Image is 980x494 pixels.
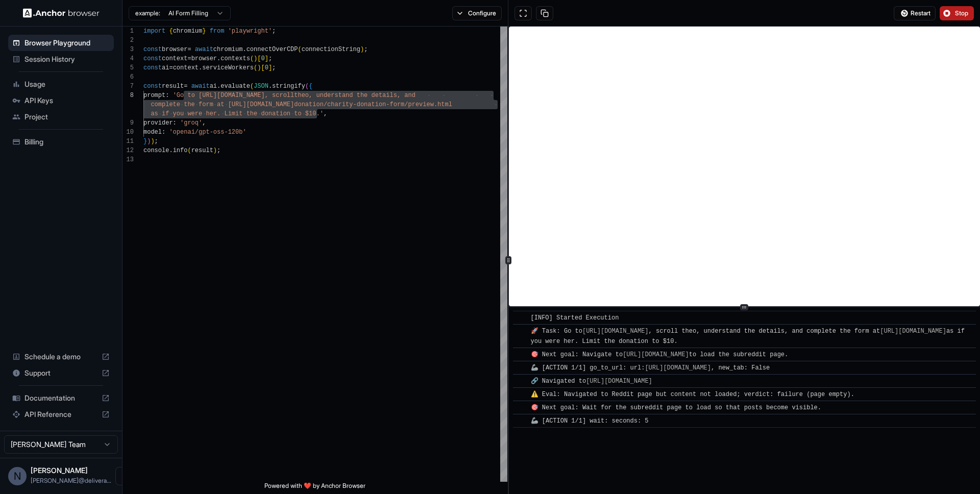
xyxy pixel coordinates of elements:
[894,6,936,20] button: Restart
[169,64,173,71] span: =
[165,92,169,99] span: :
[220,83,250,90] span: evaluate
[122,36,134,45] div: 2
[199,64,202,71] span: .
[220,55,250,62] span: contexts
[143,92,165,99] span: prompt
[531,314,619,322] span: [INFO] Started Execution
[531,404,822,411] span: 🎯 Next goal: Wait for the subreddit page to load so that posts become visible.
[228,28,272,35] span: 'playwright'
[213,147,217,154] span: )
[191,147,213,154] span: result
[265,64,268,71] span: 0
[187,55,191,62] span: =
[191,83,210,90] span: await
[173,28,203,35] span: chromium
[360,46,364,53] span: )
[452,6,502,20] button: Configure
[8,51,114,67] div: Session History
[143,28,165,35] span: import
[531,328,969,345] span: 🚀 Task: Go to , scroll theo, understand the details, and complete the form at as if you were her....
[169,147,173,154] span: .
[8,35,114,51] div: Browser Playground
[586,378,652,385] a: [URL][DOMAIN_NAME]
[254,55,257,62] span: )
[518,313,523,323] span: ​
[169,28,173,35] span: {
[309,83,312,90] span: {
[169,129,246,136] span: 'openai/gpt-oss-120b'
[518,376,523,386] span: ​
[24,352,97,362] span: Schedule a demo
[880,328,946,335] a: [URL][DOMAIN_NAME]
[257,64,261,71] span: )
[247,46,298,53] span: connectOverCDP
[250,83,254,90] span: (
[265,55,268,62] span: ]
[143,83,162,90] span: const
[261,64,264,71] span: [
[122,137,134,146] div: 11
[298,46,302,53] span: (
[24,137,110,147] span: Billing
[213,46,243,53] span: chromium
[518,350,523,360] span: ​
[8,76,114,92] div: Usage
[195,46,213,53] span: await
[151,110,323,117] span: as if you were her. Limit the donation to $10.'
[531,391,854,398] span: ⚠️ Eval: Navigated to Reddit page but content not loaded; verdict: failure (page empty).
[518,403,523,413] span: ​
[122,27,134,36] div: 1
[151,138,154,145] span: )
[531,351,789,358] span: 🎯 Next goal: Navigate to to load the subreddit page.
[8,92,114,109] div: API Keys
[173,119,177,127] span: :
[143,64,162,71] span: const
[122,146,134,155] div: 12
[122,91,134,100] div: 8
[8,406,114,423] div: API Reference
[272,83,305,90] span: stringify
[302,46,360,53] span: connectionString
[911,9,930,17] span: Restart
[24,393,97,403] span: Documentation
[582,328,649,335] a: [URL][DOMAIN_NAME]
[940,6,974,20] button: Stop
[202,28,206,35] span: }
[254,83,268,90] span: JSON
[268,55,272,62] span: ;
[217,55,220,62] span: .
[173,92,295,99] span: 'Go to [URL][DOMAIN_NAME], scroll
[173,147,188,154] span: info
[122,63,134,72] div: 5
[202,119,206,127] span: ,
[272,28,276,35] span: ;
[191,55,217,62] span: browser
[8,390,114,406] div: Documentation
[115,467,134,485] button: Open menu
[217,83,220,90] span: .
[24,409,97,419] span: API Reference
[955,9,969,17] span: Stop
[162,64,169,71] span: ai
[162,46,187,53] span: browser
[122,82,134,91] div: 7
[31,477,111,484] span: namit@deliverabilityninja.com
[364,46,367,53] span: ;
[162,83,184,90] span: result
[143,129,162,136] span: model
[531,364,770,372] span: 🦾 [ACTION 1/1] go_to_url: url: , new_tab: False
[23,8,100,18] img: Anchor Logo
[257,55,261,62] span: [
[268,83,272,90] span: .
[217,147,220,154] span: ;
[122,118,134,128] div: 9
[143,55,162,62] span: const
[210,28,225,35] span: from
[8,134,114,150] div: Billing
[122,72,134,82] div: 6
[8,349,114,365] div: Schedule a demo
[24,54,110,64] span: Session History
[143,147,169,154] span: console
[184,83,187,90] span: =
